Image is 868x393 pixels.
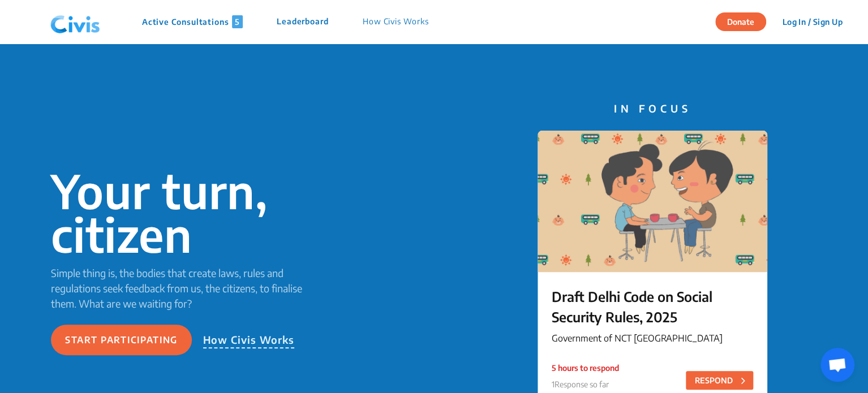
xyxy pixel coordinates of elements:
[538,101,767,116] p: IN FOCUS
[715,15,775,27] a: Donate
[715,12,766,31] button: Donate
[820,348,854,382] div: Open chat
[51,265,319,311] p: Simple thing is, the bodies that create laws, rules and regulations seek feedback from us, the ci...
[555,379,609,389] span: Response so far
[232,15,243,28] span: 5
[552,362,619,374] p: 5 hours to respond
[277,15,329,28] p: Leaderboard
[51,325,192,355] button: Start participating
[363,15,429,28] p: How Civis Works
[142,15,243,28] p: Active Consultations
[51,169,319,256] p: Your turn, citizen
[686,371,753,390] button: RESPOND
[203,332,295,348] p: How Civis Works
[552,378,619,390] p: 1
[46,5,105,39] img: navlogo.png
[552,286,753,327] p: Draft Delhi Code on Social Security Rules, 2025
[552,331,753,345] p: Government of NCT [GEOGRAPHIC_DATA]
[775,13,850,31] button: Log In / Sign Up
